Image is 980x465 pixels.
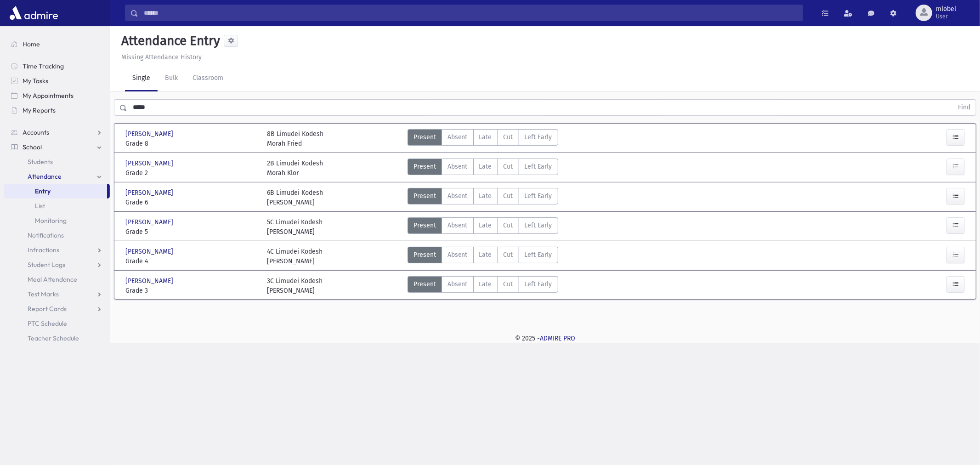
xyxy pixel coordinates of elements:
span: Grade 8 [125,139,258,148]
span: [PERSON_NAME] [125,159,175,168]
span: Present [414,162,436,171]
div: 2B Limudei Kodesh Morah Klor [267,159,323,178]
h5: Attendance Entry [118,33,220,49]
div: AttTypes [408,129,558,148]
a: Accounts [4,125,110,140]
span: Left Early [525,221,552,230]
span: PTC Schedule [28,319,67,328]
div: 4C Limudei Kodesh [PERSON_NAME] [267,247,323,266]
span: Test Marks [28,290,59,298]
span: Late [479,279,492,289]
span: School [23,143,42,151]
span: Present [414,191,436,201]
a: Monitoring [4,213,110,228]
a: School [4,140,110,154]
div: AttTypes [408,247,558,266]
a: Meal Attendance [4,272,110,287]
span: Left Early [525,132,552,142]
span: Absent [448,221,468,230]
a: ADMIRE PRO [540,335,575,342]
a: Missing Attendance History [118,53,202,61]
a: PTC Schedule [4,316,110,331]
span: Cut [504,162,513,171]
span: [PERSON_NAME] [125,129,175,139]
span: Accounts [23,128,49,136]
span: Left Early [525,279,552,289]
span: Present [414,132,436,142]
a: Attendance [4,169,110,184]
a: Report Cards [4,301,110,316]
div: AttTypes [408,217,558,237]
a: Classroom [185,66,231,91]
a: Teacher Schedule [4,331,110,346]
span: Late [479,250,492,260]
span: Late [479,221,492,230]
span: Cut [504,279,513,289]
span: [PERSON_NAME] [125,217,175,227]
span: Grade 5 [125,227,258,237]
span: Late [479,132,492,142]
div: AttTypes [408,159,558,178]
a: My Tasks [4,74,110,88]
a: Bulk [158,66,185,91]
span: Present [414,221,436,230]
span: Late [479,162,492,171]
span: My Appointments [23,91,74,100]
span: Meal Attendance [28,275,77,284]
div: 5C Limudei Kodesh [PERSON_NAME] [267,217,323,237]
span: Infractions [28,246,59,254]
span: Entry [35,187,51,195]
a: My Appointments [4,88,110,103]
span: Cut [504,250,513,260]
div: AttTypes [408,276,558,295]
span: Report Cards [28,305,67,313]
a: Infractions [4,243,110,257]
span: Grade 2 [125,168,258,178]
div: 6B Limudei Kodesh [PERSON_NAME] [267,188,323,207]
span: Monitoring [35,216,67,225]
div: © 2025 - [125,334,965,343]
span: Absent [448,279,468,289]
span: Teacher Schedule [28,334,79,342]
span: Absent [448,191,468,201]
a: Time Tracking [4,59,110,74]
u: Missing Attendance History [121,53,202,61]
span: Left Early [525,191,552,201]
span: Cut [504,132,513,142]
a: Test Marks [4,287,110,301]
span: [PERSON_NAME] [125,276,175,286]
span: Grade 4 [125,256,258,266]
a: Single [125,66,158,91]
span: [PERSON_NAME] [125,188,175,198]
a: List [4,198,110,213]
div: 3C Limudei Kodesh [PERSON_NAME] [267,276,323,295]
span: mlobel [936,6,956,13]
img: AdmirePro [7,4,60,22]
a: Home [4,37,110,51]
a: My Reports [4,103,110,118]
span: User [936,13,956,20]
a: Student Logs [4,257,110,272]
a: Students [4,154,110,169]
span: Students [28,158,53,166]
button: Find [952,100,976,115]
span: Home [23,40,40,48]
span: Cut [504,191,513,201]
span: List [35,202,45,210]
span: Cut [504,221,513,230]
span: Grade 3 [125,286,258,295]
span: My Tasks [23,77,48,85]
span: Absent [448,132,468,142]
span: Student Logs [28,261,65,269]
span: Left Early [525,162,552,171]
span: Notifications [28,231,64,239]
div: 8B Limudei Kodesh Morah Fried [267,129,323,148]
span: Grade 6 [125,198,258,207]
span: My Reports [23,106,56,114]
a: Entry [4,184,107,198]
span: Left Early [525,250,552,260]
a: Notifications [4,228,110,243]
span: Attendance [28,172,62,181]
span: Present [414,279,436,289]
span: Absent [448,250,468,260]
